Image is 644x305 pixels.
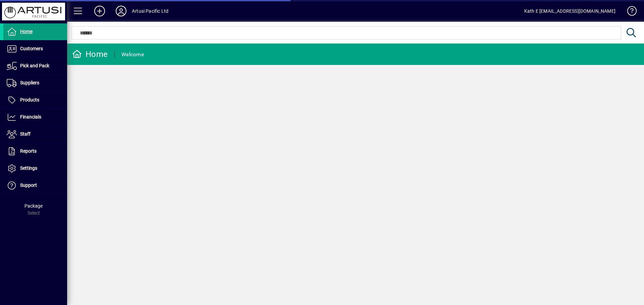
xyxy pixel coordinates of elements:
[3,143,67,160] a: Reports
[20,165,37,171] span: Settings
[3,126,67,143] a: Staff
[89,5,110,17] button: Add
[20,114,41,120] span: Financials
[20,182,37,188] span: Support
[3,41,67,57] a: Customers
[121,49,144,60] div: Welcome
[3,160,67,177] a: Settings
[20,80,39,85] span: Suppliers
[3,109,67,126] a: Financials
[524,6,615,16] div: Kath E [EMAIL_ADDRESS][DOMAIN_NAME]
[24,203,43,209] span: Package
[110,5,132,17] button: Profile
[20,29,33,34] span: Home
[3,75,67,91] a: Suppliers
[20,46,43,51] span: Customers
[132,6,168,16] div: Artusi Pacific Ltd
[3,58,67,74] a: Pick and Pack
[20,97,39,102] span: Products
[3,177,67,194] a: Support
[20,131,31,137] span: Staff
[622,1,636,23] a: Knowledge Base
[72,49,108,60] div: Home
[3,92,67,108] a: Products
[20,148,37,154] span: Reports
[20,63,49,68] span: Pick and Pack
